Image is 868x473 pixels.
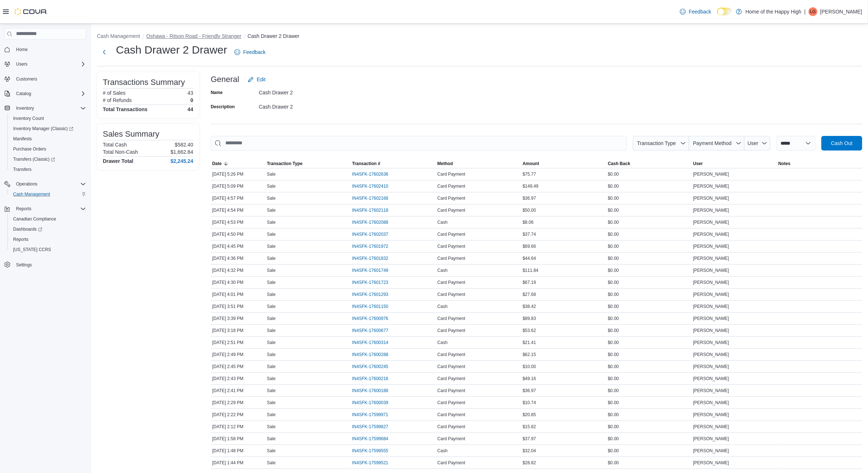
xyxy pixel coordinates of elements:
[13,89,86,98] span: Catalog
[211,362,265,371] div: [DATE] 2:45 PM
[267,328,276,333] p: Sale
[267,161,303,167] span: Transaction Type
[10,190,86,199] span: Cash Management
[10,145,49,153] a: Purchase Orders
[693,140,732,146] span: Payment Method
[437,292,466,297] span: Card Payment
[245,72,268,87] button: Edit
[10,165,86,174] span: Transfers
[606,206,692,215] div: $0.00
[16,181,38,187] span: Operations
[16,206,31,212] span: Reports
[437,243,466,249] span: Card Payment
[606,182,692,191] div: $0.00
[267,316,276,321] p: Sale
[190,97,193,103] p: 0
[437,255,466,261] span: Card Payment
[608,161,630,167] span: Cash Back
[523,243,536,249] span: $69.66
[606,242,692,251] div: $0.00
[523,195,536,201] span: $36.97
[693,364,729,370] span: [PERSON_NAME]
[352,267,388,273] span: IN4SFK-17601749
[606,278,692,287] div: $0.00
[606,290,692,299] div: $0.00
[7,144,89,154] button: Purchase Orders
[523,364,536,370] span: $10.00
[16,76,37,82] span: Customers
[7,224,89,234] a: Dashboards
[523,171,536,177] span: $75.77
[606,302,692,311] div: $0.00
[231,45,268,59] a: Feedback
[606,266,692,275] div: $0.00
[259,101,357,110] div: Cash Drawer 2
[437,183,466,189] span: Card Payment
[523,207,536,213] span: $50.00
[7,134,89,144] button: Manifests
[352,412,388,418] span: IN4SFK-17599971
[103,90,125,96] h6: # of Sales
[820,7,862,16] p: [PERSON_NAME]
[13,60,30,69] button: Users
[821,136,862,150] button: Cash Out
[523,183,538,189] span: $149.49
[7,214,89,224] button: Canadian Compliance
[13,191,50,197] span: Cash Management
[677,4,714,19] a: Feedback
[13,204,86,213] span: Reports
[693,207,729,213] span: [PERSON_NAME]
[523,231,536,237] span: $37.74
[352,183,388,189] span: IN4SFK-17602410
[810,7,816,16] span: LG
[352,182,396,191] button: IN4SFK-17602410
[10,245,54,254] a: [US_STATE] CCRS
[13,226,42,232] span: Dashboards
[606,362,692,371] div: $0.00
[437,267,448,273] span: Cash
[7,154,89,164] a: Transfers (Classic)
[352,278,396,287] button: IN4SFK-17601723
[248,33,299,39] button: Cash Drawer 2 Drawer
[267,183,276,189] p: Sale
[211,218,265,227] div: [DATE] 4:53 PM
[523,279,536,285] span: $67.19
[10,114,86,123] span: Inventory Count
[13,180,40,188] button: Operations
[13,136,32,142] span: Manifests
[778,161,790,167] span: Notes
[693,255,729,261] span: [PERSON_NAME]
[243,48,265,56] span: Feedback
[352,243,388,249] span: IN4SFK-17601972
[1,89,89,99] button: Catalog
[16,262,32,268] span: Settings
[10,225,45,234] a: Dashboards
[103,142,127,148] h6: Total Cash
[606,314,692,323] div: $0.00
[436,159,521,168] button: Method
[15,8,47,15] img: Cova
[352,266,396,275] button: IN4SFK-17601749
[10,190,53,199] a: Cash Management
[13,146,46,152] span: Purchase Orders
[352,304,388,309] span: IN4SFK-17601150
[693,340,729,345] span: [PERSON_NAME]
[352,195,388,201] span: IN4SFK-17602168
[211,254,265,263] div: [DATE] 4:36 PM
[437,171,466,177] span: Card Payment
[352,170,396,179] button: IN4SFK-17602636
[13,45,31,54] a: Home
[103,106,148,112] h4: Total Transactions
[693,352,729,357] span: [PERSON_NAME]
[606,230,692,239] div: $0.00
[352,302,396,311] button: IN4SFK-17601150
[352,231,388,237] span: IN4SFK-17602037
[437,364,466,370] span: Card Payment
[211,350,265,359] div: [DATE] 2:49 PM
[693,292,729,297] span: [PERSON_NAME]
[10,124,76,133] a: Inventory Manager (Classic)
[693,219,729,225] span: [PERSON_NAME]
[13,45,86,54] span: Home
[437,352,466,357] span: Card Payment
[352,460,388,466] span: IN4SFK-17599521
